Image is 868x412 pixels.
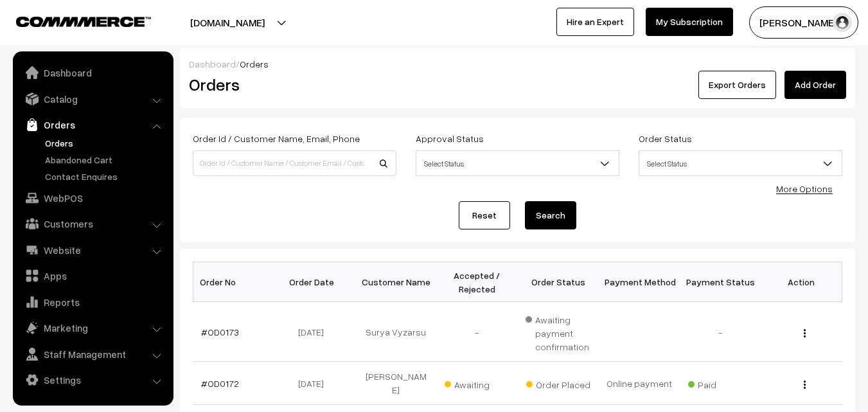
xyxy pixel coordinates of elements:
a: Reports [16,291,169,314]
td: - [680,302,761,362]
a: Staff Management [16,343,169,366]
td: [PERSON_NAME] [355,362,436,405]
th: Action [761,262,842,302]
button: [DOMAIN_NAME] [145,6,310,39]
h2: Orders [189,75,395,94]
input: Order Id / Customer Name / Customer Email / Customer Phone [193,150,396,176]
td: - [436,302,517,362]
img: user [833,13,852,32]
a: #OD0172 [201,378,239,389]
a: Hire an Expert [556,8,634,36]
a: More Options [776,183,833,194]
a: #OD0173 [201,327,239,337]
span: Select Status [416,152,619,175]
th: Order Status [518,262,599,302]
a: Reset [459,201,510,229]
span: Orders [240,58,269,69]
a: Add Order [784,71,846,99]
button: [PERSON_NAME] [749,6,858,39]
span: Paid [688,375,752,391]
a: Website [16,238,169,262]
span: Awaiting [445,375,509,391]
a: Abandoned Cart [42,153,169,166]
th: Customer Name [355,262,436,302]
a: Dashboard [189,58,236,69]
span: Select Status [416,150,619,176]
a: Dashboard [16,61,169,84]
th: Order No [193,262,274,302]
a: Customers [16,212,169,235]
td: Online payment [599,362,680,405]
td: [DATE] [274,302,355,362]
th: Order Date [274,262,355,302]
a: Settings [16,368,169,391]
th: Payment Status [680,262,761,302]
th: Payment Method [599,262,680,302]
a: Marketing [16,316,169,339]
span: Select Status [639,152,842,175]
th: Accepted / Rejected [436,262,517,302]
td: [DATE] [274,362,355,405]
a: Contact Enquires [42,170,169,183]
img: Menu [804,381,806,389]
label: Order Status [639,132,692,145]
div: / [189,57,846,71]
a: Orders [16,113,169,136]
a: WebPOS [16,186,169,210]
img: COMMMERCE [16,17,151,26]
label: Approval Status [416,132,484,145]
label: Order Id / Customer Name, Email, Phone [193,132,360,145]
img: Menu [804,329,806,337]
a: Orders [42,136,169,150]
td: Surya Vyzarsu [355,302,436,362]
span: Select Status [639,150,842,176]
button: Export Orders [698,71,776,99]
a: COMMMERCE [16,13,128,28]
span: Awaiting payment confirmation [526,310,591,354]
a: Apps [16,264,169,287]
a: Catalog [16,87,169,111]
button: Search [525,201,576,229]
a: My Subscription [646,8,733,36]
span: Order Placed [526,375,590,391]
